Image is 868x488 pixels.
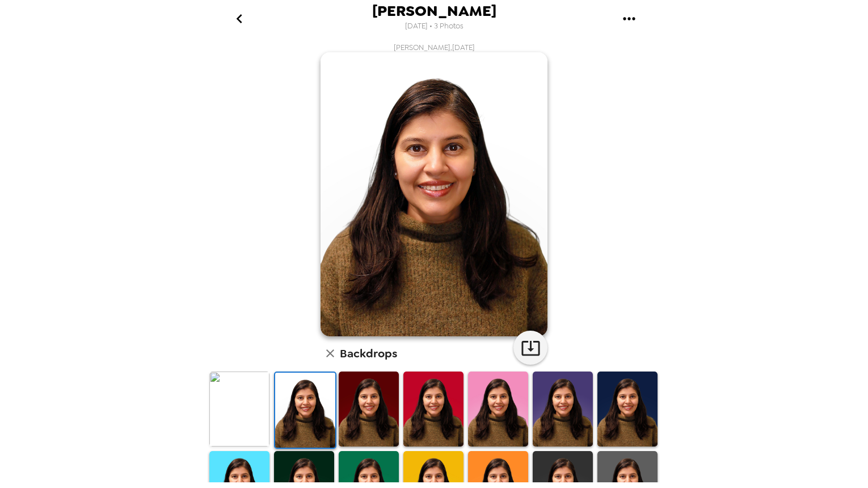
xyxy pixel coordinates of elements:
[405,19,464,34] span: [DATE] • 3 Photos
[209,372,269,447] img: Original
[394,43,475,52] span: [PERSON_NAME] , [DATE]
[372,3,496,19] span: [PERSON_NAME]
[321,52,547,336] img: user
[340,344,397,362] h6: Backdrops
